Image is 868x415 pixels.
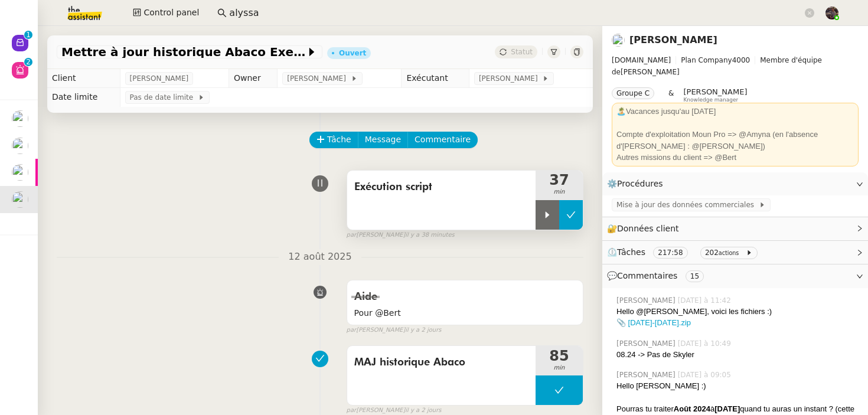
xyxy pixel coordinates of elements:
span: [PERSON_NAME] [130,73,189,84]
span: 85 [536,349,583,363]
span: [PERSON_NAME] [612,54,859,78]
img: users%2FrLg9kJpOivdSURM9kMyTNR7xGo72%2Favatar%2Fb3a3d448-9218-437f-a4e5-c617cb932dda [12,110,28,127]
div: ⏲️Tâches 217:58 202actions [602,241,868,264]
img: 2af2e8ed-4e7a-4339-b054-92d163d57814 [825,6,838,19]
span: [DATE] à 09:05 [678,370,733,380]
button: Tâche [309,132,358,148]
div: ⚙️Procédures [602,172,868,195]
span: Statut [511,48,533,56]
div: 08.24 -> Pas de Skyler [616,349,859,361]
td: Date limite [47,88,120,107]
span: [PERSON_NAME] [616,295,678,306]
p: 2 [26,58,31,68]
td: Client [47,69,120,88]
span: & [668,87,674,103]
small: [PERSON_NAME] [347,230,455,240]
span: Knowledge manager [683,97,738,103]
div: 🔐Données client [602,217,868,240]
div: Hello @[PERSON_NAME], voici les fichiers :) [616,306,859,318]
app-user-label: Knowledge manager [683,87,747,103]
span: Message [365,133,401,146]
nz-tag: 217:58 [653,247,687,259]
span: 🔐 [607,222,684,236]
span: Pour @Bert [354,306,576,320]
small: actions [719,250,739,256]
nz-tag: Groupe C [612,87,654,99]
span: min [536,187,583,197]
strong: 2024 [693,404,710,413]
span: Procédures [617,179,663,188]
span: Données client [617,224,679,233]
span: Commentaire [415,133,471,146]
td: Exécutant [402,69,469,88]
span: [PERSON_NAME] [683,87,747,96]
span: [DATE] à 11:42 [678,295,733,306]
nz-badge-sup: 1 [24,31,32,39]
span: Mettre à jour historique Abaco Exercice [DATE] - [DATE] [61,46,306,58]
div: Autres missions du client => @Bert [616,152,854,164]
p: 1 [26,31,31,41]
span: Exécution script [354,178,528,196]
nz-badge-sup: 2 [24,58,32,66]
img: users%2FAXgjBsdPtrYuxuZvIJjRexEdqnq2%2Favatar%2F1599931753966.jpeg [12,191,28,208]
span: min [536,363,583,373]
nz-tag: 15 [686,270,704,282]
span: Commentaires [617,271,677,280]
span: [PERSON_NAME] [616,370,678,380]
span: [PERSON_NAME] [616,338,678,349]
a: [PERSON_NAME] [629,34,717,45]
div: 💬Commentaires 15 [602,264,868,287]
span: Plan Company [681,56,732,64]
span: 💬 [607,271,709,280]
span: [PERSON_NAME] [287,73,350,84]
span: 37 [536,173,583,187]
img: users%2FAXgjBsdPtrYuxuZvIJjRexEdqnq2%2Favatar%2F1599931753966.jpeg [612,34,625,47]
button: Commentaire [407,132,478,148]
img: users%2FAXgjBsdPtrYuxuZvIJjRexEdqnq2%2Favatar%2F1599931753966.jpeg [12,164,28,181]
span: par [347,230,357,240]
span: il y a 2 jours [405,325,441,335]
button: Message [358,132,408,148]
span: 4000 [732,56,750,64]
strong: [DATE] [714,404,740,413]
div: Ouvert [339,50,366,57]
span: par [347,325,357,335]
span: Tâches [617,247,645,257]
span: Tâche [327,133,351,146]
div: 🏝️Vacances jusqu'au [DATE] [616,106,854,117]
span: Control panel [143,6,199,19]
input: Rechercher [229,5,802,21]
button: Control panel [126,5,206,21]
img: users%2FAXgjBsdPtrYuxuZvIJjRexEdqnq2%2Favatar%2F1599931753966.jpeg [12,138,28,154]
span: [DOMAIN_NAME] [612,56,671,64]
span: 202 [705,249,719,257]
a: 📎 [DATE]-[DATE].zip [616,318,691,327]
span: MAJ historique Abaco [354,354,528,371]
span: Mise à jour des données commerciales [616,199,759,211]
div: Compte d'exploitation Moun Pro => @Amyna (en l'absence d'[PERSON_NAME] : @[PERSON_NAME]) [616,129,854,152]
div: Hello [PERSON_NAME] :) [616,380,859,392]
span: ⏲️ [607,247,762,257]
span: Aide [354,292,377,302]
strong: Août [674,404,691,413]
td: Owner [229,69,277,88]
span: [PERSON_NAME] [479,73,542,84]
span: il y a 38 minutes [405,230,455,240]
span: ⚙️ [607,177,668,191]
span: 12 août 2025 [279,249,361,265]
span: Pas de date limite [130,92,198,103]
small: [PERSON_NAME] [347,325,442,335]
span: [DATE] à 10:49 [678,338,733,349]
